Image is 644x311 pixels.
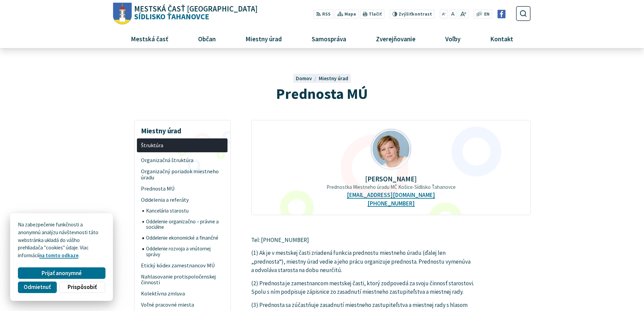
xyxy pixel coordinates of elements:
span: Prijať anonymné [42,270,82,277]
a: Organizačná štruktúra [137,155,228,166]
a: Domov [296,75,319,82]
h3: Miestny úrad [137,122,228,136]
span: Oddelenie organizačno – právne a sociálne [146,216,224,233]
span: Etický kódex zamestnancov MÚ [141,260,224,271]
a: Občan [186,29,228,48]
span: Oddelenia a referáty [141,194,224,205]
button: Tlačiť [360,9,384,19]
span: Štruktúra [141,140,224,151]
p: (1) Ak je v mestskej časti zriadená funkcia prednostu miestneho úradu (ďalej len „prednosta“), mi... [251,249,479,275]
a: Voľby [433,29,473,48]
a: RSS [313,9,333,19]
button: Zvýšiťkontrast [389,9,434,19]
a: [PHONE_NUMBER] [367,200,415,207]
a: Voľné pracovné miesta [137,299,228,311]
a: Oddelenia a referáty [137,194,228,205]
a: Organizačný poriadok miestneho úradu [137,166,228,183]
span: Zverejňovanie [373,29,418,48]
span: Občan [195,29,218,48]
a: Štruktúra [137,138,228,152]
button: Zväčšiť veľkosť písma [458,9,468,19]
a: Kancelária starostu [142,205,228,216]
span: Prednosta MÚ [276,84,368,103]
a: Miestny úrad [233,29,294,48]
span: Nahlasovanie protispoločenskej činnosti [141,271,224,288]
p: Prednostka Miestneho úradu MČ Košice-Sídlisko Ťahanovce [262,184,520,190]
img: Prejsť na Facebook stránku [497,10,506,18]
span: Prispôsobiť [68,284,97,291]
span: Odmietnuť [24,284,51,291]
a: Nahlasovanie protispoločenskej činnosti [137,271,228,288]
img: Prejsť na domovskú stránku [113,3,132,25]
span: Kontakt [488,29,516,48]
p: (2) Prednosta je zamestnancom mestskej časti, ktorý zodpovedá za svoju činnosť starostovi. Spolu ... [251,279,479,296]
a: Oddelenie organizačno – právne a sociálne [142,216,228,233]
a: Oddelenie rozvoja a vnútornej správy [142,243,228,260]
a: Mapa [335,9,359,19]
span: Mapa [344,11,356,18]
a: Mestská časť [118,29,181,48]
button: Zmenšiť veľkosť písma [440,9,448,19]
span: Prednosta MÚ [141,183,224,194]
a: na tomto odkaze [39,252,78,259]
span: Voľné pracovné miesta [141,299,224,311]
a: Miestny úrad [319,75,348,82]
span: Samospráva [309,29,349,48]
a: EN [482,11,492,18]
span: kontrast [399,12,432,17]
a: Kontakt [478,29,526,48]
a: Logo Sídlisko Ťahanovce, prejsť na domovskú stránku. [113,3,258,25]
span: Organizačný poriadok miestneho úradu [141,166,224,183]
span: EN [484,11,490,18]
p: [PERSON_NAME] [262,175,520,183]
span: Domov [296,75,312,82]
a: Kolektívna zmluva [137,288,228,299]
span: Sídlisko Ťahanovce [132,5,258,21]
button: Nastaviť pôvodnú veľkosť písma [449,9,456,19]
a: Etický kódex zamestnancov MÚ [137,260,228,271]
button: Prijať anonymné [18,267,105,279]
span: Organizačná štruktúra [141,155,224,166]
a: [EMAIL_ADDRESS][DOMAIN_NAME] [347,192,435,199]
p: Na zabezpečenie funkčnosti a anonymnú analýzu návštevnosti táto webstránka ukladá do vášho prehli... [18,221,105,260]
span: Oddelenie rozvoja a vnútornej správy [146,243,224,260]
span: Oddelenie ekonomické a finančné [146,233,224,244]
span: Mestská časť [128,29,171,48]
a: Zverejňovanie [364,29,428,48]
span: Voľby [443,29,463,48]
button: Prispôsobiť [59,282,105,293]
span: Tlačiť [369,12,382,17]
p: Tel: [PHONE_NUMBER] [251,236,479,245]
span: RSS [322,11,331,18]
span: Zvýšiť [399,11,412,17]
span: Kolektívna zmluva [141,288,224,299]
span: Miestny úrad [243,29,284,48]
span: Mestská časť [GEOGRAPHIC_DATA] [134,5,258,13]
img: Zemkov__ [371,129,411,169]
button: Odmietnuť [18,282,56,293]
a: Oddelenie ekonomické a finančné [142,233,228,244]
a: Prednosta MÚ [137,183,228,194]
a: Samospráva [300,29,359,48]
span: Kancelária starostu [146,205,224,216]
